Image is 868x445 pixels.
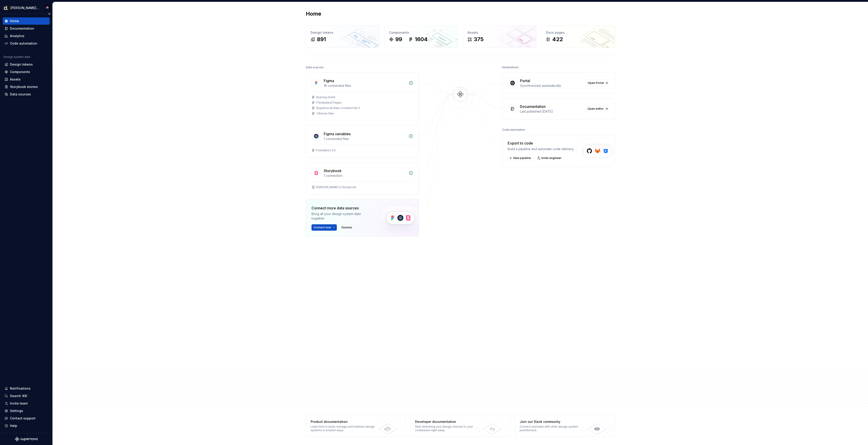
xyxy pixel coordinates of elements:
[3,76,50,83] a: Assets
[324,173,406,178] div: 1 connection
[10,62,33,67] div: Design tokens
[508,140,574,146] div: Export to code
[311,212,373,221] div: Bring all your design system data together.
[4,55,30,59] div: Design system data
[317,36,326,43] div: 891
[3,32,50,40] a: Analytics
[502,64,519,71] div: Destinations
[3,5,9,11] img: b918d911-6884-482e-9304-cbecc30deec6.png
[546,30,610,35] div: Docs pages
[306,64,324,71] div: Data sources
[587,107,604,111] span: Open editor
[311,425,376,432] div: Learn how to build, manage and maintain design systems in smarter ways.
[586,80,609,86] a: Open Portal
[10,6,39,10] div: [PERSON_NAME] UI
[306,125,419,158] a: Figma variables1 connected filesFoundation 2.0
[513,156,531,160] span: New pipeline
[3,68,50,76] a: Components
[552,36,563,43] div: 422
[10,70,30,74] div: Components
[10,41,37,46] div: Code automation
[324,168,342,173] div: Storybook
[520,109,583,114] div: Last published [DATE]
[3,400,50,407] a: Invite team
[10,26,34,31] div: Documentation
[3,61,50,68] a: Design tokens
[3,422,50,429] button: Help
[520,78,530,83] div: Portal
[316,101,342,104] div: [Templates] Pages
[520,419,585,424] div: Join our Slack community
[324,137,406,141] div: 1 connected files
[311,30,375,35] div: Design tokens
[45,5,50,11] img: Pantelis
[340,224,354,231] button: Dismiss
[314,226,331,229] span: Connect new
[10,92,31,97] div: Data sources
[474,36,484,43] div: 375
[415,419,481,424] div: Developer documentation
[415,36,428,43] div: 1604
[10,394,27,398] div: Search ⌘K
[588,81,604,85] span: Open Portal
[311,224,337,231] button: Connect new
[316,185,356,189] div: [PERSON_NAME] UI Storybook
[3,83,50,90] a: Storybook stories
[508,147,574,151] div: Build a pipeline and automate code delivery.
[10,409,23,413] div: Settings
[3,415,50,422] button: Contact support
[306,26,380,48] a: Design tokens891
[3,91,50,98] a: Data sources
[541,156,561,160] span: Invite engineer
[316,149,336,152] div: Foundation 2.0
[306,72,419,121] a: Figma18 connected filesSpacing Guide[Templates] Pages[Supernova] Static Content Part 2+15more files
[467,30,532,35] div: Assets
[384,26,458,48] a: Components991604
[463,26,537,48] a: Assets375
[10,401,28,406] div: Invite team
[502,127,525,133] div: Code automation
[395,36,402,43] div: 99
[520,83,583,88] div: Synchronized automatically
[536,155,564,161] a: Invite engineer
[10,386,31,391] div: Notifications
[3,17,50,25] a: Home
[316,112,334,115] div: + 15 more files
[46,11,52,17] button: Collapse sidebar
[10,424,17,428] div: Help
[415,425,481,432] div: Start delivering your design choices to your codebases right away.
[520,104,546,109] div: Documentation
[3,385,50,392] button: Notifications
[342,226,352,229] span: Dismiss
[311,419,376,424] div: Product documentation
[311,205,373,211] div: Connect more data sources
[324,78,334,83] div: Figma
[410,415,510,437] a: Developer documentationStart delivering your design choices to your codebases right away.
[324,83,406,88] div: 18 connected files
[306,10,321,17] h2: Home
[306,162,419,195] a: Storybook1 connection[PERSON_NAME] UI Storybook
[3,407,50,414] a: Settings
[520,425,585,432] div: Connect and learn with other design system practitioners.
[15,437,38,441] svg: Supernova Logo
[1,3,52,13] button: [PERSON_NAME] UIPantelis
[10,34,24,38] div: Analytics
[3,25,50,32] a: Documentation
[389,30,453,35] div: Components
[3,392,50,400] button: Search ⌘K
[10,19,19,23] div: Home
[541,26,615,48] a: Docs pages422
[316,95,335,99] div: Spacing Guide
[3,40,50,47] a: Code automation
[515,415,615,437] a: Join our Slack communityConnect and learn with other design system practitioners.
[306,415,406,437] a: Product documentationLearn how to build, manage and maintain design systems in smarter ways.
[10,85,38,89] div: Storybook stories
[508,155,533,161] button: New pipeline
[316,106,360,110] div: [Supernova] Static Content Part 2
[324,131,351,137] div: Figma variables
[10,77,21,82] div: Assets
[10,416,35,421] div: Contact support
[585,106,609,112] a: Open editor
